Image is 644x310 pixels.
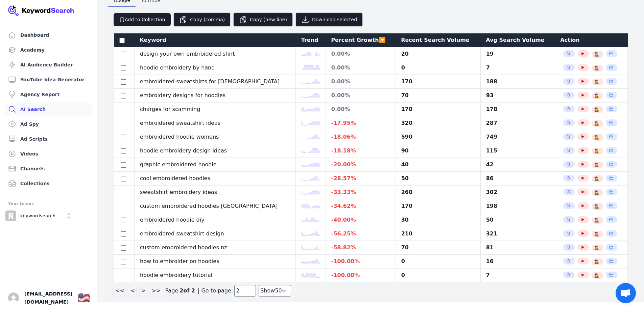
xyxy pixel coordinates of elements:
span: 🕵️‍♀️ [594,162,599,168]
a: AI Search [5,103,92,116]
span: 🕵️‍♀️ [594,231,599,237]
div: -18.18 % [331,147,390,155]
div: 0.00 % [331,91,390,100]
div: Open chat [616,283,636,303]
a: Channels [5,162,92,175]
div: 86 [486,174,549,182]
td: custom embroidered hoodies [GEOGRAPHIC_DATA] [135,199,296,213]
td: hoodie embroidery by hand [135,61,296,75]
div: Action [560,36,622,44]
td: embroidered hoodie womens [135,130,296,144]
div: 302 [486,188,549,196]
button: 🕵️‍♀️ [594,135,600,140]
div: -100.00 % [331,271,390,279]
div: 0.00 % [331,64,390,72]
div: 70 [401,244,475,252]
button: 🕵️‍♀️ [594,107,600,112]
button: 🕵️‍♀️ [594,176,600,181]
div: -100.00 % [331,257,390,265]
td: hoodie embroidery design ideas [135,144,296,158]
div: 188 [486,78,549,86]
div: 19 [486,50,549,58]
td: charges for scamming [135,103,296,116]
span: 🕵️‍♀️ [594,107,599,112]
div: 7 [486,64,549,72]
div: Keyword [140,36,290,44]
div: 0.00 % [331,78,390,86]
button: >> [150,285,163,297]
button: 🕵️‍♀️ [594,245,600,251]
div: 42 [486,161,549,169]
span: | Go to page: [198,285,256,297]
button: 🕵️‍♀️ [594,259,600,264]
td: embroidery designs for hoodies [135,89,296,103]
div: 30 [401,216,475,224]
div: -28.57 % [331,174,390,182]
div: 320 [401,119,475,127]
div: Trend [301,36,320,44]
span: 🕵️‍♀️ [594,52,599,57]
div: 115 [486,147,549,155]
img: keywordsearch [5,210,16,221]
div: 50 [401,174,475,182]
div: 198 [486,202,549,210]
button: 🕵️‍♀️ [594,218,600,223]
button: > [139,285,147,297]
button: 🕵️‍♀️ [594,204,600,209]
div: 321 [486,230,549,238]
td: embroidered sweatshirts for [DEMOGRAPHIC_DATA] [135,75,296,89]
button: 🕵️‍♀️ [594,52,600,57]
td: hoodie embroidery tutorial [135,269,296,282]
td: embroidered sweatshirt ideas [135,116,296,130]
p: keywordsearch [20,213,55,219]
button: << [114,285,126,297]
td: cool embroidered hoodies [135,172,296,186]
div: Percent Growth 🔽 [331,36,390,44]
a: Dashboard [5,28,92,42]
div: 178 [486,105,549,113]
div: 90 [401,147,475,155]
button: 🕵️‍♀️ [594,162,600,168]
div: 170 [401,105,475,113]
div: 70 [401,91,475,100]
div: Your teams [8,200,89,208]
div: 🇺🇸 [78,292,90,304]
a: Ad Scripts [5,132,92,146]
span: 🕵️‍♀️ [594,93,599,98]
button: 🕵️‍♀️ [594,79,600,85]
div: -18.06 % [331,133,390,141]
button: Download selected [295,12,363,27]
div: 0 [401,271,475,279]
span: 🕵️‍♀️ [594,79,599,85]
div: -17.95 % [331,119,390,127]
div: 7 [486,271,549,279]
button: 🕵️‍♀️ [594,65,600,71]
button: < [129,285,137,297]
div: 170 [401,78,475,86]
span: 🕵️‍♀️ [594,176,599,181]
div: 170 [401,202,475,210]
div: 210 [401,230,475,238]
div: 287 [486,119,549,127]
a: AI Audience Builder [5,58,92,72]
div: -58.82 % [331,244,390,252]
img: Your Company [8,5,74,16]
button: 🕵️‍♀️ [594,148,600,154]
button: 🕵️‍♀️ [594,121,600,126]
span: [EMAIL_ADDRESS][DOMAIN_NAME] [24,290,72,306]
span: 🕵️‍♀️ [594,259,599,264]
button: Copy (comma) [173,12,231,27]
a: Collections [5,177,92,190]
td: embroidered hoodie diy [135,213,296,227]
div: 93 [486,91,549,100]
span: 🕵️‍♀️ [594,273,599,278]
div: -33.33 % [331,188,390,196]
button: Open organization switcher [5,210,74,221]
div: -56.25 % [331,230,390,238]
div: 40 [401,161,475,169]
a: Academy [5,43,92,57]
a: Videos [5,147,92,161]
td: custom embroidered hoodies nz [135,241,296,255]
div: 590 [401,133,475,141]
